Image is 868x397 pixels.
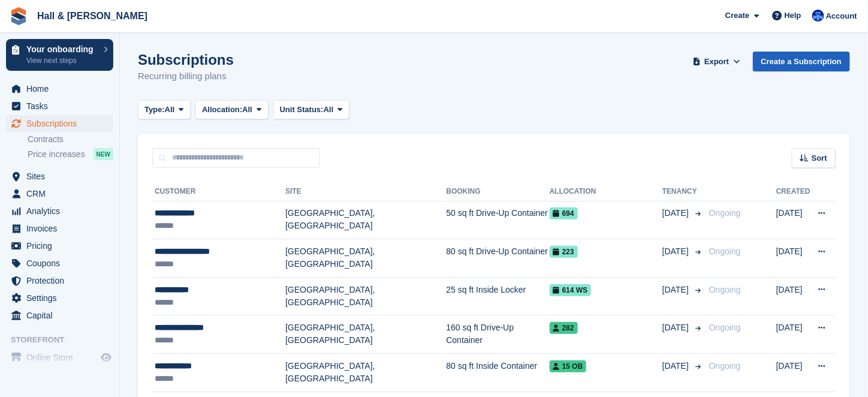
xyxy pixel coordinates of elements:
[6,255,113,272] a: menu
[826,10,857,22] span: Account
[6,98,113,115] a: menu
[26,115,98,132] span: Subscriptions
[662,245,691,258] span: [DATE]
[6,185,113,202] a: menu
[550,207,578,219] span: 694
[26,349,98,366] span: Online Store
[776,201,810,239] td: [DATE]
[776,354,810,392] td: [DATE]
[447,239,550,278] td: 80 sq ft Drive-Up Container
[776,277,810,315] td: [DATE]
[709,208,741,218] span: Ongoing
[776,182,810,201] th: Created
[28,149,85,160] span: Price increases
[280,104,324,116] span: Unit Status:
[6,220,113,237] a: menu
[202,104,242,116] span: Allocation:
[26,255,98,272] span: Coupons
[144,104,165,116] span: Type:
[26,290,98,306] span: Settings
[26,237,98,254] span: Pricing
[785,10,801,22] span: Help
[776,315,810,354] td: [DATE]
[195,100,269,120] button: Allocation: All
[447,201,550,239] td: 50 sq ft Drive-Up Container
[10,7,28,25] img: stora-icon-8386f47178a22dfd0bd8f6a31ec36ba5ce8667c1dd55bd0f319d3a0aa187defe.svg
[550,246,578,258] span: 223
[6,39,113,71] a: Your onboarding View next steps
[753,52,850,71] a: Create a Subscription
[709,361,741,371] span: Ongoing
[447,315,550,354] td: 160 sq ft Drive-Up Container
[6,307,113,324] a: menu
[26,203,98,219] span: Analytics
[662,207,691,219] span: [DATE]
[725,10,749,22] span: Create
[285,277,446,315] td: [GEOGRAPHIC_DATA], [GEOGRAPHIC_DATA]
[138,52,234,68] h1: Subscriptions
[324,104,334,116] span: All
[26,307,98,324] span: Capital
[99,350,113,365] a: Preview store
[662,360,691,372] span: [DATE]
[662,284,691,296] span: [DATE]
[26,272,98,289] span: Protection
[550,182,662,201] th: Allocation
[6,203,113,219] a: menu
[165,104,175,116] span: All
[26,55,98,66] p: View next steps
[776,239,810,278] td: [DATE]
[285,239,446,278] td: [GEOGRAPHIC_DATA], [GEOGRAPHIC_DATA]
[11,334,119,346] span: Storefront
[138,70,234,83] p: Recurring billing plans
[26,185,98,202] span: CRM
[447,277,550,315] td: 25 sq ft Inside Locker
[6,272,113,289] a: menu
[285,201,446,239] td: [GEOGRAPHIC_DATA], [GEOGRAPHIC_DATA]
[6,115,113,132] a: menu
[6,349,113,366] a: menu
[94,148,113,160] div: NEW
[812,152,827,164] span: Sort
[447,354,550,392] td: 80 sq ft Inside Container
[285,354,446,392] td: [GEOGRAPHIC_DATA], [GEOGRAPHIC_DATA]
[812,10,824,22] img: Claire Banham
[28,134,113,145] a: Contracts
[32,6,152,26] a: Hall & [PERSON_NAME]
[26,80,98,97] span: Home
[662,321,691,334] span: [DATE]
[6,237,113,254] a: menu
[138,100,191,120] button: Type: All
[550,322,578,334] span: 282
[26,168,98,185] span: Sites
[152,182,285,201] th: Customer
[550,284,592,296] span: 614 WS
[26,45,98,53] p: Your onboarding
[6,290,113,306] a: menu
[447,182,550,201] th: Booking
[6,80,113,97] a: menu
[709,323,741,332] span: Ongoing
[285,182,446,201] th: Site
[242,104,252,116] span: All
[709,285,741,294] span: Ongoing
[6,168,113,185] a: menu
[709,246,741,256] span: Ongoing
[273,100,349,120] button: Unit Status: All
[26,220,98,237] span: Invoices
[662,182,704,201] th: Tenancy
[550,360,587,372] span: 15 OB
[704,56,729,68] span: Export
[26,98,98,115] span: Tasks
[691,52,743,71] button: Export
[285,315,446,354] td: [GEOGRAPHIC_DATA], [GEOGRAPHIC_DATA]
[28,148,113,161] a: Price increases NEW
